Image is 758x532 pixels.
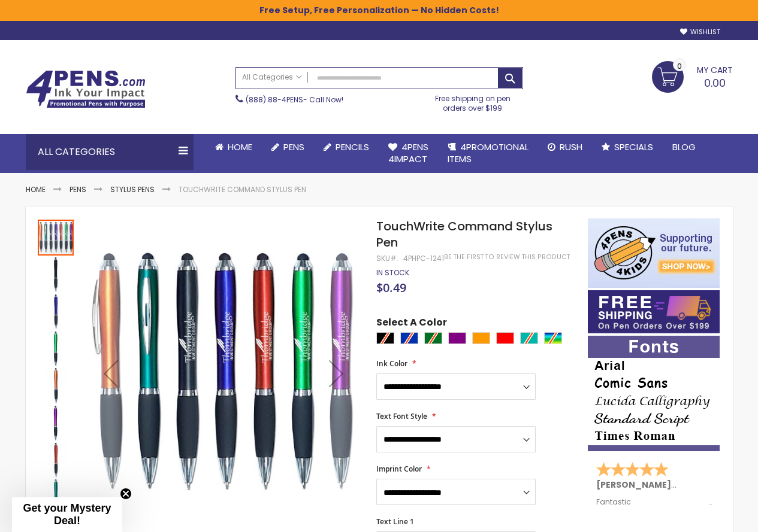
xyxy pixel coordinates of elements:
[38,367,75,404] div: TouchWrite Command Stylus Pen
[38,441,75,478] div: TouchWrite Command Stylus Pen
[588,290,720,333] img: Free shipping on orders over $199
[592,134,663,160] a: Specials
[596,479,675,491] span: [PERSON_NAME]
[422,89,523,113] div: Free shipping on pen orders over $199
[472,332,490,344] div: Orange
[652,61,733,91] a: 0.00 0
[110,184,155,194] a: Stylus Pens
[376,358,407,369] span: Ink Color
[388,141,428,165] span: 4Pens 4impact
[379,134,438,173] a: 4Pens4impact
[38,294,74,330] img: TouchWrite Command Stylus Pen
[336,141,369,153] span: Pencils
[444,253,570,262] a: Be the first to review this product
[206,134,262,160] a: Home
[663,134,705,160] a: Blog
[38,479,74,515] img: TouchWrite Command Stylus Pen
[38,218,75,256] div: TouchWrite Command Stylus Pen
[38,293,75,330] div: TouchWrite Command Stylus Pen
[496,332,514,344] div: Red
[38,256,75,293] div: TouchWrite Command Stylus Pen
[376,411,427,421] span: Text Font Style
[680,28,720,37] a: Wishlist
[376,218,552,251] span: TouchWrite Command Stylus Pen
[538,134,592,160] a: Rush
[314,134,379,160] a: Pencils
[588,336,720,451] img: font-personalization-examples
[560,141,582,153] span: Rush
[236,68,308,87] a: All Categories
[38,405,74,441] img: TouchWrite Command Stylus Pen
[376,268,409,278] div: Availability
[26,70,146,108] img: 4Pens Custom Pens and Promotional Products
[38,404,75,441] div: TouchWrite Command Stylus Pen
[246,95,343,105] span: - Call Now!
[87,235,361,509] img: TouchWrite Command Stylus Pen
[677,60,682,72] span: 0
[448,332,466,344] div: Purple
[376,516,414,527] span: Text Line 1
[38,478,74,515] div: TouchWrite Command Stylus Pen
[312,218,360,529] div: Next
[38,331,74,367] img: TouchWrite Command Stylus Pen
[38,330,75,367] div: TouchWrite Command Stylus Pen
[120,488,132,500] button: Close teaser
[87,218,135,529] div: Previous
[262,134,314,160] a: Pens
[704,75,726,90] span: 0.00
[448,141,529,165] span: 4PROMOTIONAL ITEMS
[376,316,447,332] span: Select A Color
[26,184,46,194] a: Home
[438,134,538,173] a: 4PROMOTIONALITEMS
[376,267,409,278] span: In stock
[283,141,304,153] span: Pens
[12,497,122,532] div: Get your Mystery Deal!Close teaser
[376,464,422,474] span: Imprint Color
[614,141,653,153] span: Specials
[596,498,712,506] div: Fantastic
[26,134,194,170] div: All Categories
[242,72,302,82] span: All Categories
[23,502,111,527] span: Get your Mystery Deal!
[228,141,252,153] span: Home
[588,218,720,288] img: 4pens 4 kids
[38,442,74,478] img: TouchWrite Command Stylus Pen
[70,184,86,194] a: Pens
[376,279,406,296] span: $0.49
[38,368,74,404] img: TouchWrite Command Stylus Pen
[38,257,74,293] img: TouchWrite Command Stylus Pen
[672,141,696,153] span: Blog
[246,95,303,105] a: (888) 88-4PENS
[403,254,444,263] div: 4PHPC-1241
[179,185,306,194] li: TouchWrite Command Stylus Pen
[376,253,398,263] strong: SKU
